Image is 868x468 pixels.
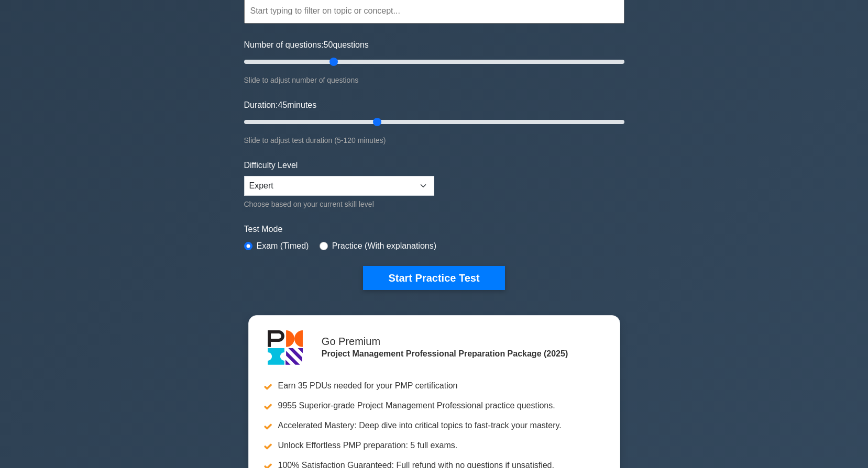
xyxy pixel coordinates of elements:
button: Start Practice Test [363,266,504,290]
label: Number of questions: questions [244,39,369,51]
div: Slide to adjust number of questions [244,74,624,86]
div: Slide to adjust test duration (5-120 minutes) [244,134,624,147]
span: 50 [324,40,333,49]
label: Exam (Timed) [257,240,309,252]
label: Test Mode [244,223,624,236]
label: Difficulty Level [244,159,298,172]
label: Practice (With explanations) [332,240,436,252]
label: Duration: minutes [244,99,317,112]
span: 45 [278,101,287,109]
div: Choose based on your current skill level [244,198,434,210]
